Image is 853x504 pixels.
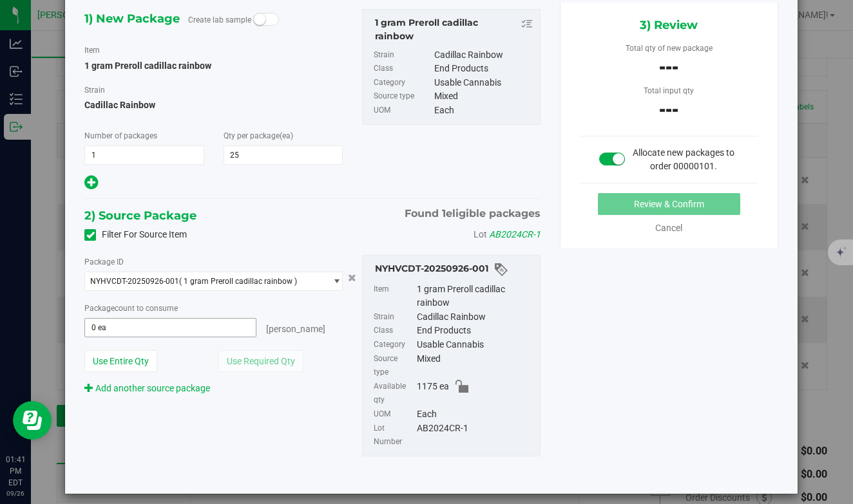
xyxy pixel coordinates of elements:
span: --- [659,99,678,120]
a: Add another source package [84,383,210,393]
div: Each [417,407,533,422]
label: Create lab sample [188,10,251,30]
div: End Products [434,62,533,76]
span: select [325,272,341,290]
input: 1 [85,146,203,164]
a: Cancel [655,223,682,233]
div: Usable Cannabis [417,338,533,352]
span: [PERSON_NAME] [266,324,325,334]
label: Item [374,283,414,310]
label: Source type [374,352,414,380]
label: Class [374,62,432,76]
span: NYHVCDT-20250926-001 [90,277,179,286]
label: Filter For Source Item [84,228,187,241]
span: 1 [442,207,446,219]
span: Total input qty [644,86,694,95]
button: Use Required Qty [218,350,303,372]
span: AB2024CR-1 [489,229,541,239]
div: Cadillac Rainbow [434,48,533,62]
div: Mixed [417,352,533,380]
label: Lot Number [374,422,414,449]
span: Lot [474,229,487,239]
span: 1175 ea [417,380,449,407]
div: 1 gram Preroll cadillac rainbow [417,283,533,310]
span: count [115,304,135,313]
div: End Products [417,324,533,338]
span: Qty per package [224,131,293,140]
span: (ea) [280,131,293,140]
label: Strain [84,84,105,96]
span: Total qty of new package [626,44,713,53]
div: AB2024CR-1 [417,422,533,449]
label: Item [84,44,100,56]
span: Allocate new packages to order 00000101. [633,147,734,171]
span: ( 1 gram Preroll cadillac rainbow ) [179,277,297,286]
button: Cancel button [344,268,360,287]
iframe: Resource center [13,401,52,440]
div: 1 gram Preroll cadillac rainbow [375,16,533,43]
div: Each [434,104,533,118]
input: 0 ea [85,319,256,337]
label: Strain [374,48,432,62]
label: Strain [374,310,414,324]
label: Class [374,324,414,338]
button: Review & Confirm [598,193,740,215]
span: 1) New Package [84,9,180,28]
label: Category [374,338,414,352]
span: Package to consume [84,304,178,313]
label: Category [374,76,432,90]
span: 1 gram Preroll cadillac rainbow [84,61,211,71]
label: Source type [374,89,432,104]
span: Found eligible packages [405,206,541,221]
span: Add new output [84,180,98,190]
span: 2) Source Package [84,206,196,225]
span: 3) Review [640,15,698,35]
label: Available qty [374,380,414,407]
label: UOM [374,407,414,422]
input: 25 [224,146,342,164]
label: UOM [374,104,432,118]
div: NYHVCDT-20250926-001 [375,262,533,277]
span: Cadillac Rainbow [84,95,342,115]
span: Package ID [84,257,124,266]
span: Number of packages [84,131,157,140]
div: Cadillac Rainbow [417,310,533,324]
div: Mixed [434,89,533,104]
div: Usable Cannabis [434,76,533,90]
span: --- [659,57,678,77]
button: Use Entire Qty [84,350,157,372]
